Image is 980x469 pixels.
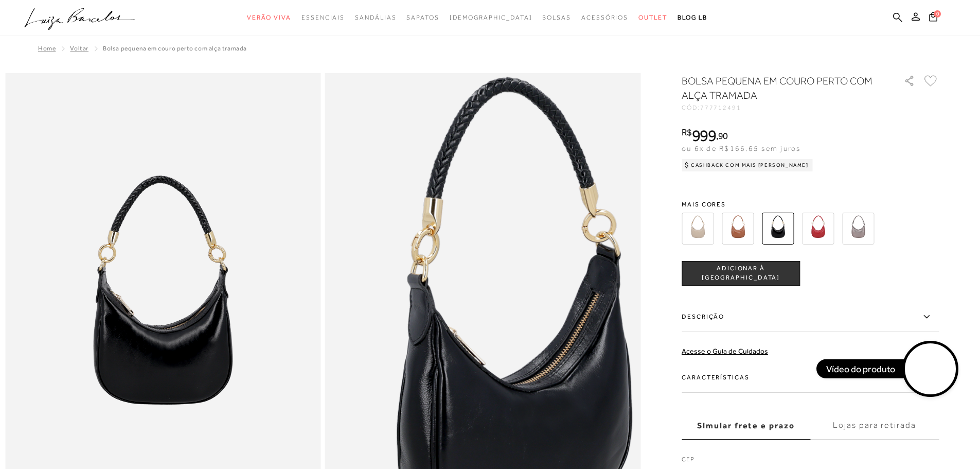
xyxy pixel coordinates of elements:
[816,359,905,378] div: Vídeo do produto
[722,213,754,245] img: BOLSA PEQUENA EM COURO CARAMELO COM ALÇA TRAMADA
[682,159,813,171] div: Cashback com Mais [PERSON_NAME]
[581,8,628,27] a: categoryNavScreenReaderText
[247,8,291,27] a: categoryNavScreenReaderText
[934,10,941,18] span: 0
[406,14,439,21] span: Sapatos
[542,8,571,27] a: categoryNavScreenReaderText
[716,131,728,141] i: ,
[542,14,571,21] span: Bolsas
[682,128,692,137] i: R$
[301,8,345,27] a: categoryNavScreenReaderText
[682,347,768,355] a: Acesse o Guia de Cuidados
[450,14,532,21] span: [DEMOGRAPHIC_DATA]
[682,201,939,207] span: Mais cores
[802,213,834,245] img: BOLSA PEQUENA EM COURO VERMELHO PIMENTA COM ALÇA TRAMADA
[406,8,439,27] a: categoryNavScreenReaderText
[682,302,939,332] label: Descrição
[682,264,799,282] span: ADICIONAR À [GEOGRAPHIC_DATA]
[842,213,874,245] img: BOLSA PEQUENA METALIZADA TITÂNIO COM ALÇA TRAMADA
[926,11,940,25] button: 0
[678,8,707,27] a: BLOG LB
[355,14,396,21] span: Sandálias
[678,14,707,21] span: BLOG LB
[810,412,939,440] label: Lojas para retirada
[692,126,716,145] span: 999
[700,104,741,111] span: 777712491
[682,363,939,393] label: Características
[450,8,532,27] a: noSubCategoriesText
[38,45,56,52] a: Home
[638,8,667,27] a: categoryNavScreenReaderText
[581,14,628,21] span: Acessórios
[682,261,800,286] button: ADICIONAR À [GEOGRAPHIC_DATA]
[355,8,396,27] a: categoryNavScreenReaderText
[682,455,939,469] label: CEP
[103,45,247,52] span: BOLSA PEQUENA EM COURO PERTO COM ALÇA TRAMADA
[682,412,810,440] label: Simular frete e prazo
[762,213,794,245] img: BOLSA PEQUENA EM COURO PERTO COM ALÇA TRAMADA
[682,213,714,245] img: BOLSA PEQUENA EM COURO BEGE NATA COM ALÇA TRAMADA
[638,14,667,21] span: Outlet
[682,105,887,111] div: CÓD:
[718,130,728,141] span: 90
[682,74,875,102] h1: BOLSA PEQUENA EM COURO PERTO COM ALÇA TRAMADA
[301,14,345,21] span: Essenciais
[682,144,800,152] span: ou 6x de R$166,65 sem juros
[247,14,291,21] span: Verão Viva
[70,45,88,52] a: Voltar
